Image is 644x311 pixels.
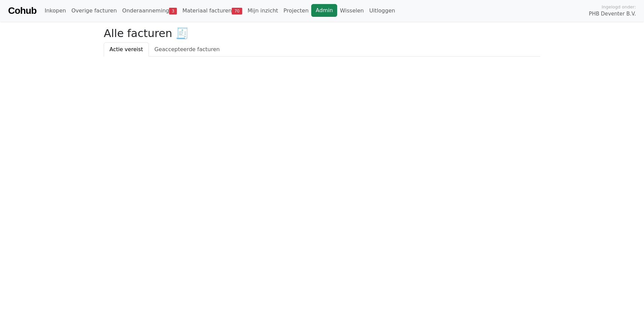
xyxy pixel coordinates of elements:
a: Onderaanneming3 [120,4,180,18]
a: Overige facturen [69,4,120,18]
a: Admin [311,4,337,17]
a: Projecten [281,4,312,18]
a: Mijn inzicht [245,4,281,18]
span: 3 [169,8,177,14]
a: Geaccepteerde facturen [149,42,226,57]
span: PHB Deventer B.V. [589,10,636,18]
a: Uitloggen [366,4,398,18]
a: Materiaal facturen70 [180,4,245,18]
span: Ingelogd onder: [602,4,636,10]
a: Cohub [8,3,36,19]
span: 70 [232,8,242,14]
a: Inkopen [42,4,68,18]
a: Actie vereist [104,42,149,57]
a: Wisselen [337,4,366,18]
h2: Alle facturen 🧾 [104,27,540,40]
